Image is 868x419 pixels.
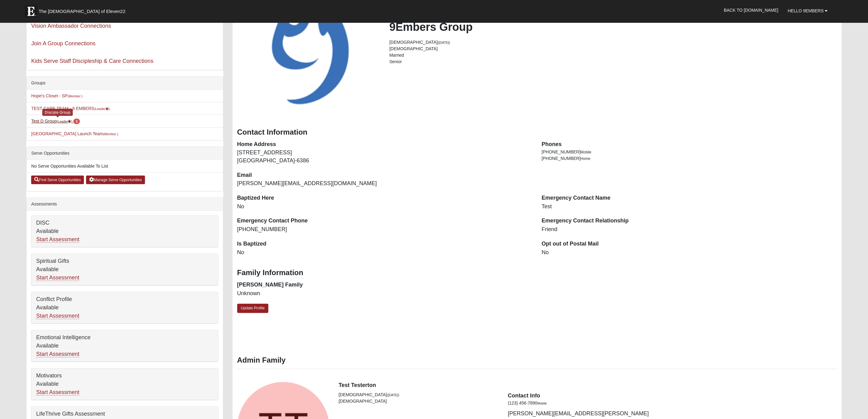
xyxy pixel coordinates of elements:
div: Serve Opportunities [27,147,223,160]
a: Start Assessment [36,236,79,243]
strong: Contact Info [508,393,540,399]
li: No Serve Opportunities Available To List [27,160,223,173]
a: Start Assessment [36,351,79,357]
a: Update Profile [237,304,269,313]
dt: Baptized Here [237,194,532,202]
a: The [DEMOGRAPHIC_DATA] of Eleven22 [22,2,145,18]
dt: Emergency Contact Relationship [542,217,837,225]
h4: Test Testerton [339,382,837,389]
li: [PHONE_NUMBER] [542,155,837,162]
a: TEST CARE TEAM - 9 EMBERS(Leader) [31,106,110,111]
a: [GEOGRAPHIC_DATA] Launch Team(Member ) [31,131,118,136]
a: Start Assessment [36,313,79,319]
dd: [STREET_ADDRESS] [GEOGRAPHIC_DATA]-6386 [237,149,532,165]
a: Hello 9Embers [783,3,833,18]
small: ([DATE]) [387,393,399,397]
dt: Emergency Contact Name [542,194,837,202]
dd: Test [542,203,837,211]
dt: [PERSON_NAME] Family [237,281,532,289]
a: Kids Serve Staff Discipleship & Care Connections [31,58,153,64]
a: Vision Ambassador Connections [31,23,111,29]
span: Mobile [581,150,591,154]
small: Mobile [537,401,547,405]
li: [DEMOGRAPHIC_DATA] [339,398,499,405]
dd: Friend [542,226,837,234]
span: Home [581,157,590,161]
dd: [PHONE_NUMBER] [237,226,532,234]
dt: Opt out of Postal Mail [542,240,837,248]
span: The [DEMOGRAPHIC_DATA] of Eleven22 [39,8,125,14]
a: Test D Group(Leader) 1 [31,119,80,124]
div: Emotional Intelligence Available [31,330,218,362]
small: (Leader ) [94,107,110,111]
a: Manage Serve Opportunities [86,176,145,184]
a: Back to [DOMAIN_NAME] [719,2,783,18]
dd: No [237,203,532,211]
h3: Contact Information [237,128,837,137]
div: Assessments [27,198,223,211]
h3: Family Information [237,268,837,277]
div: Spiritual Gifts Available [31,254,218,285]
a: Hope's Closet - SP(Member ) [31,93,82,98]
div: Disciple Group [42,109,73,116]
small: (Member ) [68,94,82,98]
small: (Member ) [103,132,118,136]
li: Senior [389,59,837,65]
dt: Home Address [237,140,532,148]
div: Groups [27,77,223,90]
li: (123) 456-7890 [508,400,668,406]
a: Start Assessment [36,389,79,396]
dd: No [542,249,837,257]
span: number of pending members [73,119,80,124]
small: (Leader ) [57,120,72,123]
div: Motivators Available [31,368,218,400]
dt: Is Baptized [237,240,532,248]
dd: [PERSON_NAME][EMAIL_ADDRESS][DOMAIN_NAME] [237,180,532,188]
li: [DEMOGRAPHIC_DATA] [389,39,837,46]
dt: Phones [542,140,837,148]
dd: Unknown [237,290,532,298]
li: Married [389,52,837,59]
dt: Emergency Contact Phone [237,217,532,225]
a: Find Serve Opportunities [31,176,84,184]
li: [DEMOGRAPHIC_DATA] [339,392,499,398]
li: [DEMOGRAPHIC_DATA] [389,46,837,52]
h3: Admin Family [237,356,837,365]
div: DISC Available [31,216,218,247]
h2: 9Embers Group [389,20,837,34]
span: Hello 9Embers [788,8,824,13]
dt: Email [237,171,532,179]
a: Join A Group Connections [31,40,95,47]
a: Start Assessment [36,275,79,281]
div: Conflict Profile Available [31,292,218,323]
small: ([DATE]) [438,41,450,44]
img: Eleven22 logo [25,5,37,18]
dd: No [237,249,532,257]
li: [PHONE_NUMBER] [542,149,837,155]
